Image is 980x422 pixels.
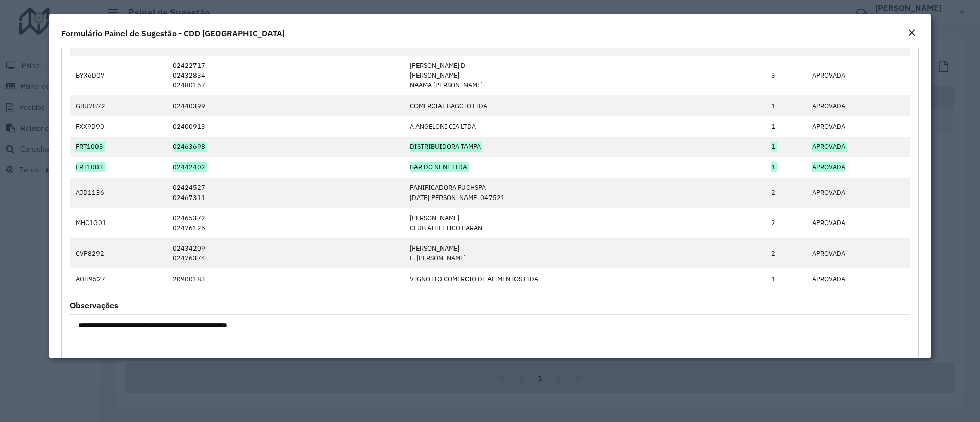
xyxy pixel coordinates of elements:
[405,56,766,96] td: [PERSON_NAME] D [PERSON_NAME] NAAMA [PERSON_NAME]
[167,178,404,208] td: 02424527 02467311
[807,56,910,96] td: APROVADA
[807,116,910,136] td: APROVADA
[70,95,167,116] td: GBU7B72
[807,137,910,157] td: APROVADA
[405,208,766,238] td: [PERSON_NAME] CLUB ATHLETICO PARAN
[766,95,807,116] td: 1
[766,268,807,289] td: 1
[766,178,807,208] td: 2
[167,157,404,178] td: 02442402
[70,116,167,136] td: FXX9D90
[766,238,807,268] td: 2
[167,56,404,96] td: 02422717 02432834 02480157
[807,208,910,238] td: APROVADA
[807,157,910,178] td: APROVADA
[405,137,766,157] td: DISTRIBUIDORA TAMPA
[70,178,167,208] td: AJD1136
[766,208,807,238] td: 2
[766,157,807,178] td: 1
[167,95,404,116] td: 02440399
[70,238,167,268] td: CVP8292
[70,208,167,238] td: MHC1G01
[70,268,167,289] td: AOH9527
[807,95,910,116] td: APROVADA
[908,29,916,37] em: Fechar
[766,56,807,96] td: 3
[70,137,167,157] td: FRT1003
[70,299,118,311] label: Observações
[807,268,910,289] td: APROVADA
[405,116,766,136] td: A ANGELONI CIA LTDA
[405,238,766,268] td: [PERSON_NAME] E. [PERSON_NAME]
[405,157,766,178] td: BAR DO NENE LTDA
[167,268,404,289] td: 20900183
[167,238,404,268] td: 02434209 02476374
[405,178,766,208] td: PANIFICADORA FUCHSPA [DATE][PERSON_NAME] 047521
[766,137,807,157] td: 1
[405,95,766,116] td: COMERCIAL BAGGIO LTDA
[807,238,910,268] td: APROVADA
[405,268,766,289] td: VIGNOTTO COMERCIO DE ALIMENTOS LTDA
[167,208,404,238] td: 02465372 02476126
[766,116,807,136] td: 1
[167,137,404,157] td: 02463698
[70,157,167,178] td: FRT1003
[70,56,167,96] td: BYX6D07
[904,27,919,40] button: Close
[807,178,910,208] td: APROVADA
[61,27,285,39] h4: Formulário Painel de Sugestão - CDD [GEOGRAPHIC_DATA]
[167,116,404,136] td: 02400913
